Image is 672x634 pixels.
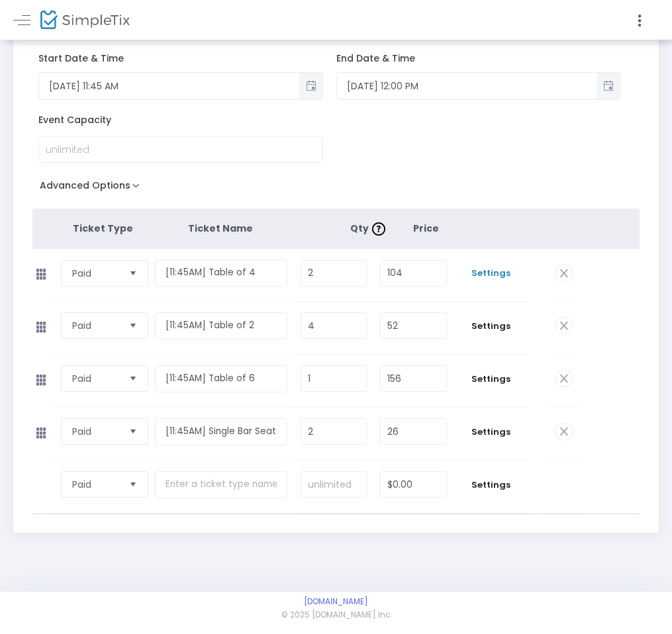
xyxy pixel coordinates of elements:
span: Settings [460,478,522,492]
button: Advanced Options [32,176,152,200]
button: Select [124,261,142,286]
input: Enter a ticket type name. e.g. General Admission [155,312,288,340]
span: Paid [72,319,119,332]
span: Paid [72,425,119,438]
input: Enter a ticket type name. e.g. General Admission [155,259,288,287]
a: [DOMAIN_NAME] [304,596,368,607]
button: Select [124,313,142,338]
span: End Date & Time [336,52,415,65]
span: Settings [460,320,522,333]
input: Select date & time [39,75,299,97]
span: Qty [350,222,389,235]
input: Price [381,419,446,444]
input: Price [381,261,446,286]
span: Settings [460,267,522,280]
span: Price [413,222,439,235]
img: question-mark [372,222,385,236]
input: Price [381,366,446,391]
input: Enter a ticket type name. e.g. General Admission [155,471,288,498]
input: Enter a ticket type name. e.g. General Admission [155,418,288,445]
span: Ticket Type [73,222,133,235]
input: Price [381,313,446,338]
button: Toggle popup [597,73,620,99]
input: unlimited [39,137,322,162]
span: Ticket Name [188,222,253,235]
span: Settings [460,373,522,386]
button: Select [124,366,142,391]
span: Paid [72,267,119,280]
input: Price [381,472,446,497]
input: unlimited [301,472,366,497]
span: Start Date & Time [38,52,124,65]
span: Paid [72,478,119,491]
span: © 2025 [DOMAIN_NAME] Inc. [281,610,391,621]
input: Select date & time [337,75,597,97]
input: Enter a ticket type name. e.g. General Admission [155,365,288,392]
button: Toggle popup [299,73,322,99]
button: Select [124,419,142,444]
span: Settings [460,426,522,439]
button: Select [124,472,142,497]
span: Paid [72,372,119,385]
span: Event Capacity [38,113,157,127]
